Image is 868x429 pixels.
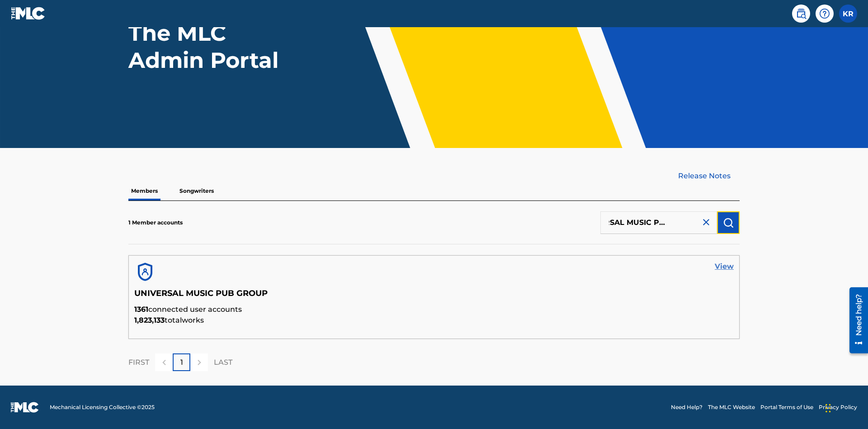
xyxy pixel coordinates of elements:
[671,403,703,411] a: Need Help?
[177,181,217,200] p: Songwriters
[214,357,232,368] p: LAST
[819,403,857,411] a: Privacy Policy
[678,171,740,181] a: Release Notes
[134,304,734,315] p: connected user accounts
[128,181,160,200] p: Members
[11,7,46,20] img: MLC Logo
[50,403,155,411] span: Mechanical Licensing Collective © 2025
[715,261,734,272] a: View
[843,284,868,358] iframe: Resource Center
[760,403,813,411] a: Portal Terms of Use
[11,402,39,413] img: logo
[600,211,717,234] input: Search Members
[134,316,165,324] span: 1,823,133
[134,315,734,326] p: total works
[826,395,831,422] div: Drag
[796,8,807,19] img: search
[708,403,755,411] a: The MLC Website
[128,357,149,368] p: FIRST
[816,5,834,23] div: Help
[823,386,868,429] iframe: Chat Widget
[134,305,148,314] span: 1361
[819,8,830,19] img: help
[134,261,156,283] img: account
[180,357,183,368] p: 1
[128,219,183,227] p: 1 Member accounts
[134,288,734,304] h5: UNIVERSAL MUSIC PUB GROUP
[792,5,810,23] a: Public Search
[701,217,712,228] img: close
[723,217,734,228] img: Search Works
[839,5,857,23] div: User Menu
